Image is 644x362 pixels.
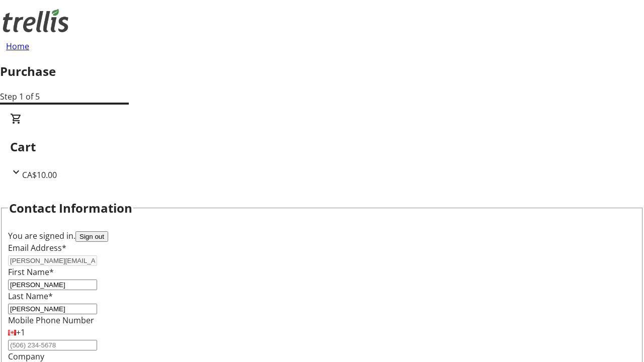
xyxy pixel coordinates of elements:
label: Company [8,351,44,362]
div: You are signed in. [8,230,636,242]
label: First Name* [8,266,54,278]
span: CA$10.00 [22,169,57,180]
h2: Contact Information [9,199,132,217]
label: Mobile Phone Number [8,315,94,326]
label: Last Name* [8,291,53,302]
div: CartCA$10.00 [10,113,634,181]
button: Sign out [75,231,108,242]
label: Email Address* [8,242,66,253]
h2: Cart [10,138,634,156]
input: (506) 234-5678 [8,340,97,350]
